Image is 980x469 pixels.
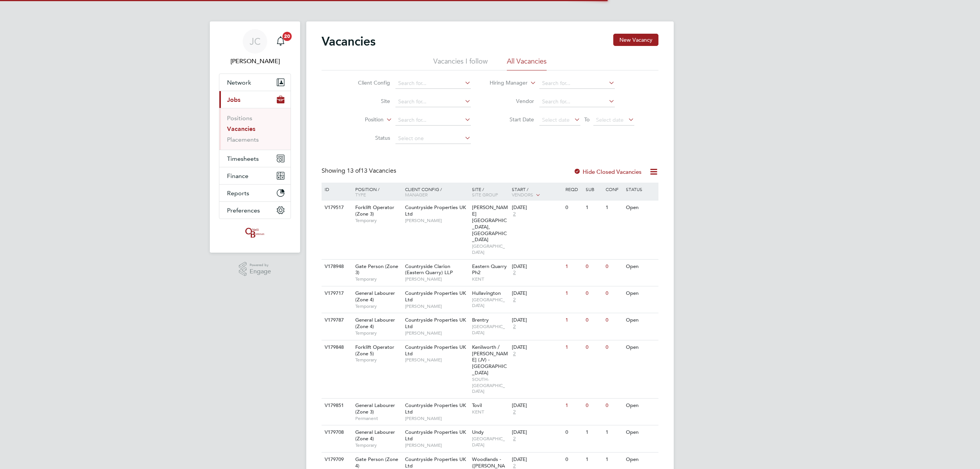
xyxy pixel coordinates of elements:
[219,74,291,91] button: Network
[323,286,350,301] div: V179717
[250,262,271,268] span: Powered by
[604,340,624,355] div: 0
[355,217,401,224] span: Temporary
[283,32,292,41] span: 20
[219,167,291,184] button: Finance
[604,313,624,327] div: 0
[323,399,350,413] div: V179851
[355,191,366,198] span: Type
[219,202,291,219] button: Preferences
[355,204,394,217] span: Forklift Operator (Zone 3)
[219,185,291,201] button: Reports
[405,456,466,469] span: Countryside Properties UK Ltd
[472,243,508,255] span: [GEOGRAPHIC_DATA]
[510,183,563,202] div: Start /
[355,303,401,309] span: Temporary
[604,425,624,440] div: 1
[405,442,468,448] span: [PERSON_NAME]
[323,453,350,467] div: V179709
[355,357,401,363] span: Temporary
[219,57,291,66] span: James Crawley
[490,98,534,105] label: Vendor
[624,453,657,467] div: Open
[512,270,517,276] span: 2
[512,456,562,463] div: [DATE]
[563,453,583,467] div: 0
[512,409,517,415] span: 2
[563,399,583,413] div: 1
[355,415,401,422] span: Permanent
[613,34,658,46] button: New Vacancy
[227,190,249,197] span: Reports
[405,191,428,198] span: Manager
[347,167,361,175] span: 13 of
[395,96,471,107] input: Search for...
[355,442,401,448] span: Temporary
[472,344,508,376] span: Kenilworth / [PERSON_NAME] (JV) - [GEOGRAPHIC_DATA]
[512,317,562,324] div: [DATE]
[405,429,466,442] span: Countryside Properties UK Ltd
[346,98,390,105] label: Site
[405,217,468,224] span: [PERSON_NAME]
[472,324,508,335] span: [GEOGRAPHIC_DATA]
[273,29,288,54] a: 20
[624,340,657,355] div: Open
[604,286,624,301] div: 0
[395,78,471,89] input: Search for...
[239,262,271,276] a: Powered byEngage
[219,227,291,239] a: Go to home page
[433,57,488,70] li: Vacancies I follow
[227,125,255,132] a: Vacancies
[563,425,583,440] div: 0
[542,116,570,123] span: Select date
[512,402,562,409] div: [DATE]
[405,290,466,303] span: Countryside Properties UK Ltd
[573,168,642,175] label: Hide Closed Vacancies
[624,399,657,413] div: Open
[596,116,624,123] span: Select date
[395,133,471,144] input: Select one
[227,155,259,162] span: Timesheets
[323,425,350,440] div: V179708
[405,317,466,330] span: Countryside Properties UK Ltd
[219,29,291,66] a: JC[PERSON_NAME]
[395,115,471,126] input: Search for...
[472,263,507,276] span: Eastern Quarry Ph2
[472,290,501,296] span: Hullavington
[355,402,395,415] span: General Labourer (Zone 3)
[539,78,615,89] input: Search for...
[347,167,396,175] span: 13 Vacancies
[604,260,624,274] div: 0
[472,429,484,435] span: Undy
[346,79,390,86] label: Client Config
[507,57,547,70] li: All Vacancies
[244,227,266,239] img: oneillandbrennan-logo-retina.png
[624,313,657,327] div: Open
[604,183,624,196] div: Conf
[405,330,468,336] span: [PERSON_NAME]
[584,399,604,413] div: 0
[563,201,583,215] div: 0
[472,376,508,394] span: SOUTH-[GEOGRAPHIC_DATA]
[322,34,376,49] h2: Vacancies
[355,317,395,330] span: General Labourer (Zone 4)
[250,268,271,275] span: Engage
[563,313,583,327] div: 1
[512,290,562,297] div: [DATE]
[323,260,350,274] div: V178948
[512,211,517,217] span: 2
[563,260,583,274] div: 1
[250,36,261,46] span: JC
[512,351,517,357] span: 2
[512,429,562,436] div: [DATE]
[350,183,403,201] div: Position /
[227,172,248,180] span: Finance
[355,290,395,303] span: General Labourer (Zone 4)
[227,114,252,122] a: Positions
[346,134,390,141] label: Status
[512,436,517,442] span: 2
[405,344,466,357] span: Countryside Properties UK Ltd
[405,402,466,415] span: Countryside Properties UK Ltd
[472,276,508,282] span: KENT
[584,453,604,467] div: 1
